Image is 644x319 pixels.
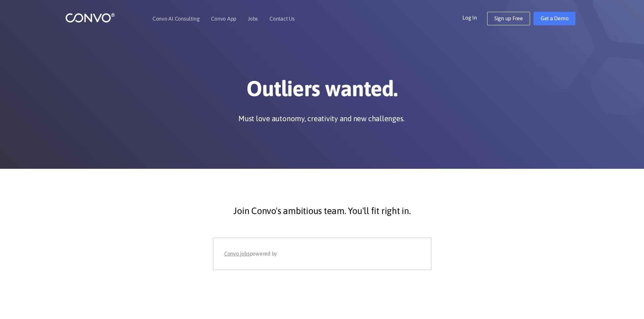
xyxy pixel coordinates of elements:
a: Sign up Free [487,12,530,25]
h1: Outliers wanted. [135,76,510,107]
img: logo_1.png [65,12,115,23]
div: powered by [224,249,420,259]
a: Convo jobs [224,249,250,259]
p: Must love autonomy, creativity and new challenges. [238,113,404,124]
a: Jobs [248,16,258,21]
a: Get a Demo [533,12,576,25]
a: Convo App [211,16,236,21]
a: Contact Us [269,16,295,21]
a: Log In [462,12,487,23]
a: Convo AI Consulting [152,16,199,21]
p: Join Convo's ambitious team. You'll fit right in. [140,203,505,219]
